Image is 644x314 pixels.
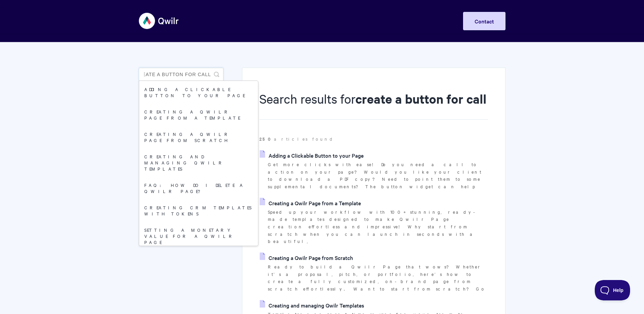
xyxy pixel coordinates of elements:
[259,136,274,142] strong: 250
[355,90,486,107] strong: create a button for call
[260,300,364,310] a: Creating and managing Qwilr Templates
[139,68,223,81] input: Search
[139,148,258,177] a: Creating and managing Qwilr Templates
[139,222,258,250] a: Setting a monetary value for a Qwilr Page
[139,177,258,199] a: FAQ: How do I delete a Qwilr Page?
[260,252,353,263] a: Creating a Qwilr Page from Scratch
[268,161,488,190] p: Get more clicks with ease! Do you need a call to action on your page? Would you like your client ...
[260,150,364,160] a: Adding a Clickable Button to your Page
[259,135,488,143] p: articles found
[139,81,258,103] a: Adding a Clickable Button to your Page
[139,103,258,126] a: Creating a Qwilr Page from a Template
[259,90,488,120] h1: Search results for
[268,208,488,245] p: Speed up your workflow with 100+ stunning, ready-made templates designed to make Qwilr Page creat...
[139,199,258,222] a: Creating CRM Templates with Tokens
[139,126,258,148] a: Creating a Qwilr Page from Scratch
[139,8,179,34] img: Qwilr Help Center
[595,280,630,300] iframe: Toggle Customer Support
[260,198,361,208] a: Creating a Qwilr Page from a Template
[463,12,505,30] a: Contact
[268,263,488,293] p: Ready to build a Qwilr Page that wows? Whether it’s a proposal, pitch, or portfolio, here’s how t...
